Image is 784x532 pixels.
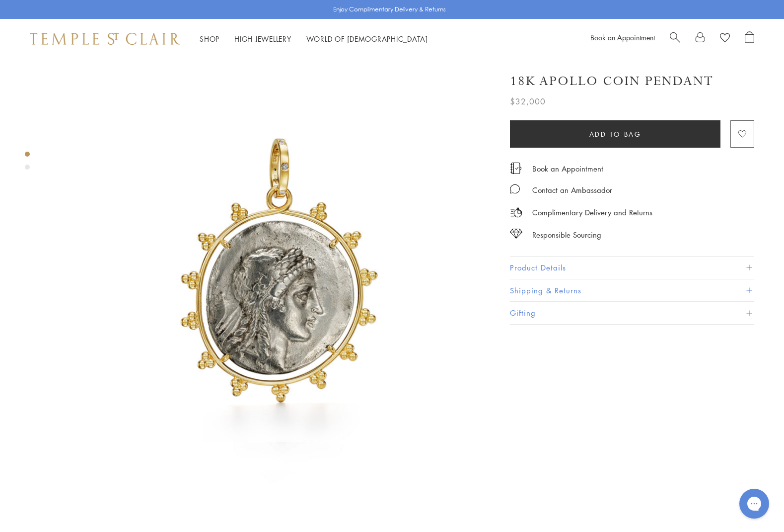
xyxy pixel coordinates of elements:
[532,229,601,241] div: Responsible Sourcing
[510,120,720,148] button: Add to bag
[510,163,522,174] img: icon_appointment.svg
[510,229,522,239] img: icon_sourcing.svg
[510,95,546,108] span: $32,000
[30,33,180,45] img: Temple St. Clair
[510,302,754,324] button: Gifting
[510,73,713,90] h1: 18K Apollo Coin Pendant
[510,206,522,219] img: icon_delivery.svg
[532,163,603,174] a: Book an Appointment
[720,31,730,46] a: View Wishlist
[50,59,496,506] img: 18K Apollo Coin Pendant
[333,4,446,14] p: Enjoy Complimentary Delivery & Returns
[25,149,30,177] div: Product gallery navigation
[510,257,754,279] button: Product Details
[532,184,612,196] div: Contact an Ambassador
[745,31,754,46] a: Open Shopping Bag
[306,34,428,44] a: World of [DEMOGRAPHIC_DATA]World of [DEMOGRAPHIC_DATA]
[532,206,652,219] p: Complimentary Delivery and Returns
[510,279,754,302] button: Shipping & Returns
[200,33,428,45] nav: Main navigation
[200,34,219,44] a: ShopShop
[234,34,291,44] a: High JewelleryHigh Jewellery
[510,184,520,194] img: MessageIcon-01_2.svg
[589,129,641,140] span: Add to bag
[734,485,774,522] iframe: Gorgias live chat messenger
[670,31,680,46] a: Search
[590,32,655,42] a: Book an Appointment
